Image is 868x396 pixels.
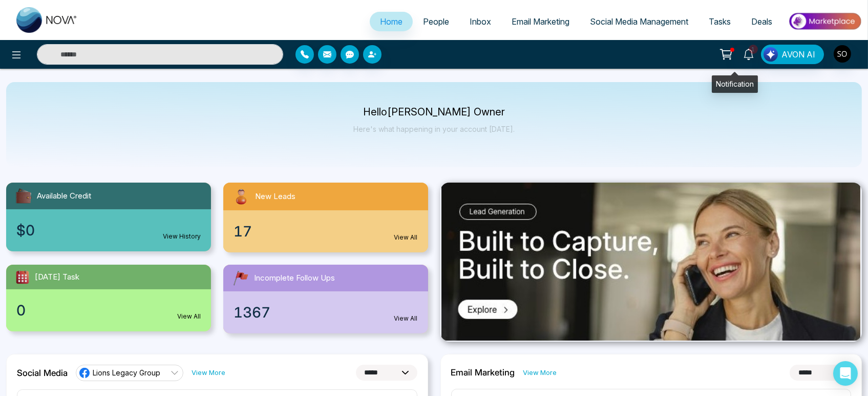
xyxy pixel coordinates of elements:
img: Lead Flow [764,47,778,62]
img: followUps.svg [231,269,250,287]
span: People [423,16,449,27]
img: newLeads.svg [231,187,251,206]
span: Incomplete Follow Ups [254,272,335,284]
a: View All [177,312,201,321]
a: People [413,12,459,31]
p: Here's what happening in your account [DATE]. [353,125,515,133]
a: Incomplete Follow Ups1367View All [217,265,434,333]
a: View More [192,368,225,378]
span: [DATE] Task [35,271,79,283]
a: New Leads17View All [217,183,434,252]
a: Home [370,12,413,31]
img: User Avatar [834,45,851,63]
span: 1 [749,45,758,54]
span: Inbox [470,16,491,27]
span: 17 [234,221,252,242]
a: View All [394,233,418,242]
a: Tasks [698,12,741,31]
span: Home [380,16,403,27]
img: todayTask.svg [14,269,31,285]
span: Tasks [709,16,731,27]
a: View All [394,314,418,323]
img: . [441,183,860,341]
button: AVON AI [761,45,824,64]
a: Email Marketing [501,12,580,31]
span: Email Marketing [512,16,569,27]
h2: Email Marketing [451,367,515,378]
img: Nova CRM Logo [16,7,78,33]
span: New Leads [255,191,295,203]
a: View More [523,368,557,378]
span: 0 [16,300,26,321]
span: Deals [751,16,772,27]
h2: Social Media [17,368,68,378]
a: 1 [736,45,761,63]
a: Inbox [459,12,501,31]
a: Social Media Management [580,12,698,31]
div: Notification [712,75,758,93]
p: Hello [PERSON_NAME] Owner [353,108,515,116]
span: $0 [16,220,35,241]
img: availableCredit.svg [14,187,33,205]
a: Deals [741,12,782,31]
img: Market-place.gif [788,10,862,33]
span: 1367 [234,302,270,323]
div: Open Intercom Messenger [833,361,858,386]
span: Lions Legacy Group [93,368,160,378]
span: Available Credit [37,190,91,202]
span: Social Media Management [590,16,688,27]
span: AVON AI [781,48,815,61]
a: View History [163,232,201,241]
